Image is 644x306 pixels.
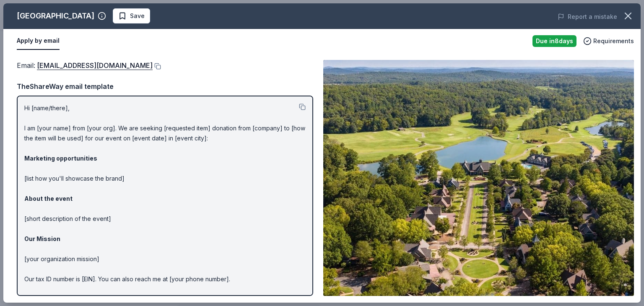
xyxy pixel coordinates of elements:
span: Save [130,11,145,21]
button: Requirements [583,36,634,46]
strong: Our Mission [24,235,60,242]
a: [EMAIL_ADDRESS][DOMAIN_NAME] [37,60,153,71]
div: [GEOGRAPHIC_DATA] [17,9,94,23]
img: Image for Barnsley Resort [323,60,634,296]
button: Report a mistake [558,12,617,22]
strong: Marketing opportunities [24,155,97,162]
span: Requirements [593,36,634,46]
button: Apply by email [17,32,60,50]
strong: About the event [24,195,73,202]
div: Due in 8 days [532,35,576,47]
button: Save [113,8,150,23]
span: Email : [17,61,153,70]
div: TheShareWay email template [17,81,313,92]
